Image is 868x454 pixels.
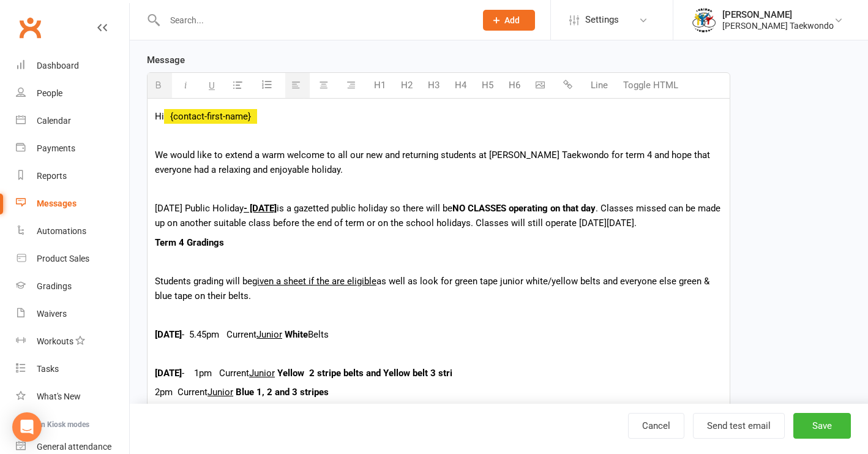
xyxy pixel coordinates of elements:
span: Students grading will be [155,276,252,287]
a: Cancel [628,413,684,439]
input: Search... [161,12,467,29]
button: Bold [148,73,172,98]
button: Align text left [285,73,310,98]
button: H3 [422,73,446,97]
a: Waivers [16,300,129,328]
a: Gradings [16,273,129,300]
div: Calendar [37,116,71,126]
div: Reports [37,171,67,181]
button: Italic [175,73,200,98]
button: H2 [395,73,419,97]
div: Messages [37,199,77,208]
div: What's New [37,392,81,401]
button: Line [585,73,614,97]
button: Align text right [340,73,365,98]
a: People [16,80,129,107]
span: [DATE] Public Holiday [155,203,277,214]
a: Product Sales [16,245,129,273]
button: H5 [476,73,499,97]
p: Hi [155,109,722,124]
button: Save [793,413,851,439]
label: Message [147,53,185,67]
a: Clubworx [15,12,45,43]
u: - [DATE] [244,203,277,214]
span: as well as look for green tape junior white/yellow belts and everyone else green & blue tape on t... [155,276,709,301]
img: thumb_image1638236014.png [692,8,716,32]
button: H4 [449,73,473,97]
button: Toggle HTML [617,73,684,97]
b: Yellow [277,368,304,379]
a: Calendar [16,107,129,135]
span: Belts [308,329,329,340]
u: Junior [256,329,282,340]
b: [DATE] [155,329,182,340]
b: Blue 1, 2 and 3 stripes [236,387,329,398]
div: Open Intercom Messenger [12,412,42,442]
div: Tasks [37,364,59,374]
div: [PERSON_NAME] [722,9,834,20]
button: Center [313,73,337,98]
u: Junior [249,368,275,379]
a: Messages [16,190,129,218]
span: Settings [585,6,619,34]
button: Ordered List [255,74,282,97]
a: Dashboard [16,52,129,80]
div: Waivers [37,309,67,319]
button: H1 [368,73,392,97]
div: Workouts [37,336,73,346]
a: What's New [16,383,129,410]
a: Tasks [16,355,129,383]
a: Payments [16,135,129,162]
b: White [285,329,308,340]
button: Insert link [557,73,582,97]
div: General attendance [37,442,111,452]
b: NO CLASSES operating on that day [452,203,596,214]
b: Term 4 Gradings [155,237,224,248]
span: is a gazetted public holiday so there will be [277,203,452,214]
div: Dashboard [37,61,79,70]
div: People [37,88,62,98]
b: 2 stripe belts and Yellow belt 3 stri [309,368,452,379]
div: Gradings [37,281,72,291]
div: Product Sales [37,254,89,263]
b: [DATE] [155,368,182,379]
button: Underline [203,73,224,98]
div: Automations [37,226,86,236]
p: - 1pm Current [155,366,722,380]
div: [PERSON_NAME] Taekwondo [722,20,834,31]
span: Add [504,15,520,25]
button: Unordered List [227,73,252,98]
u: Junior [208,387,233,398]
a: Automations [16,218,129,245]
p: We would like to extend a warm welcome to all our new and returning students at [PERSON_NAME] Tae... [155,148,722,177]
button: Add [483,10,535,31]
p: 2pm Current [155,385,722,399]
u: given a sheet if the are eligible [252,276,376,287]
a: Reports [16,162,129,190]
button: Send test email [693,413,785,439]
button: H6 [503,73,526,97]
span: - 5.45pm Current [182,329,256,340]
a: Workouts [16,328,129,355]
div: Payments [37,143,75,153]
